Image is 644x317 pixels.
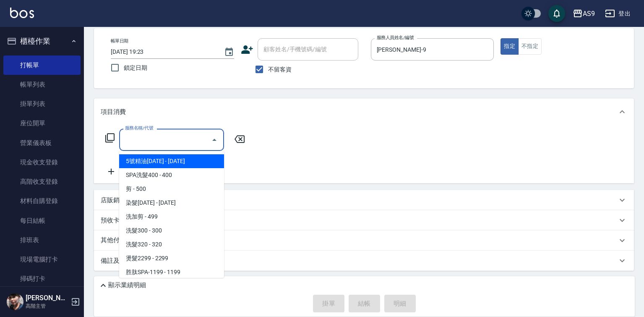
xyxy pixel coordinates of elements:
[208,133,221,147] button: Close
[3,133,81,153] a: 營業儀表板
[3,153,81,172] a: 現金收支登錄
[3,75,81,94] a: 帳單列表
[101,108,126,116] p: 項目消費
[124,63,147,72] span: 鎖定日期
[219,42,239,62] button: Choose date, selected date is 2025-09-13
[3,114,81,133] a: 座位開單
[119,182,224,196] span: 剪 - 500
[3,94,81,114] a: 掛單列表
[94,210,634,230] div: 預收卡販賣
[119,224,224,238] span: 洗髮300 - 300
[548,5,565,22] button: save
[3,172,81,191] a: 高階收支登錄
[94,98,634,125] div: 項目消費
[108,281,146,290] p: 顯示業績明細
[518,38,542,55] button: 不指定
[119,154,224,168] span: 5號精油[DATE] - [DATE]
[583,8,595,19] div: AS9
[3,211,81,230] a: 每日結帳
[3,269,81,288] a: 掃碼打卡
[125,125,153,131] label: 服務名稱/代號
[111,38,128,44] label: 帳單日期
[3,250,81,269] a: 現場電腦打卡
[101,256,132,265] p: 備註及來源
[569,5,598,22] button: AS9
[3,55,81,75] a: 打帳單
[119,168,224,182] span: SPA洗髮400 - 400
[101,236,143,245] p: 其他付款方式
[101,216,132,225] p: 預收卡販賣
[26,302,68,310] p: 高階主管
[94,230,634,251] div: 其他付款方式
[101,196,126,205] p: 店販銷售
[119,251,224,265] span: 燙髮2299 - 2299
[377,34,414,41] label: 服務人員姓名/編號
[7,293,23,310] img: Person
[501,38,519,55] button: 指定
[111,45,216,59] input: YYYY/MM/DD hh:mm
[94,251,634,271] div: 備註及來源
[119,238,224,251] span: 洗髮320 - 320
[3,230,81,250] a: 排班表
[3,30,81,52] button: 櫃檯作業
[3,191,81,211] a: 材料自購登錄
[10,8,34,18] img: Logo
[602,6,634,21] button: 登出
[119,210,224,224] span: 洗加剪 - 499
[119,265,224,279] span: 胜肽SPA-1199 - 1199
[119,196,224,210] span: 染髮[DATE] - [DATE]
[26,294,68,302] h5: [PERSON_NAME]
[94,190,634,210] div: 店販銷售
[268,65,292,74] span: 不留客資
